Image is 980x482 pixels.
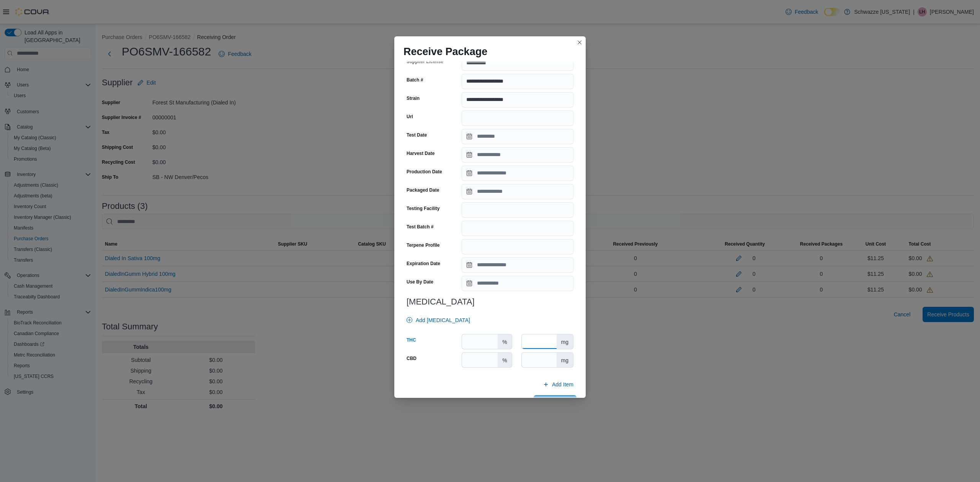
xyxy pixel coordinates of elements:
label: Use By Date [407,279,433,285]
div: mg [557,334,573,349]
input: Press the down key to open a popover containing a calendar. [462,257,573,273]
span: Add [MEDICAL_DATA] [416,316,470,324]
label: Packaged Date [407,187,439,193]
label: Strain [407,95,420,101]
button: Add Item [540,377,577,392]
h3: [MEDICAL_DATA] [407,297,573,306]
label: Test Batch # [407,224,433,230]
div: % [498,334,511,349]
label: Harvest Date [407,150,434,156]
div: mg [557,353,573,367]
input: Press the down key to open a popover containing a calendar. [462,129,573,144]
input: Press the down key to open a popover containing a calendar. [462,147,573,163]
label: Test Date [407,132,427,138]
input: Press the down key to open a popover containing a calendar. [462,184,573,199]
button: Closes this modal window [575,38,584,47]
label: Testing Facility [407,205,439,212]
label: Terpene Profile [407,242,439,248]
h1: Receive Package [403,46,487,58]
input: Press the down key to open a popover containing a calendar. [462,276,573,291]
label: Batch # [407,77,423,83]
label: CBD [407,355,416,361]
div: % [498,353,511,367]
label: Production Date [407,169,442,175]
label: Url [407,114,413,120]
input: Press the down key to open a popover containing a calendar. [462,166,573,181]
label: THC [407,337,416,343]
span: Add Item [552,381,573,388]
label: Supplier License [407,59,443,65]
label: Expiration Date [407,261,440,267]
button: Add [MEDICAL_DATA] [403,313,473,328]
